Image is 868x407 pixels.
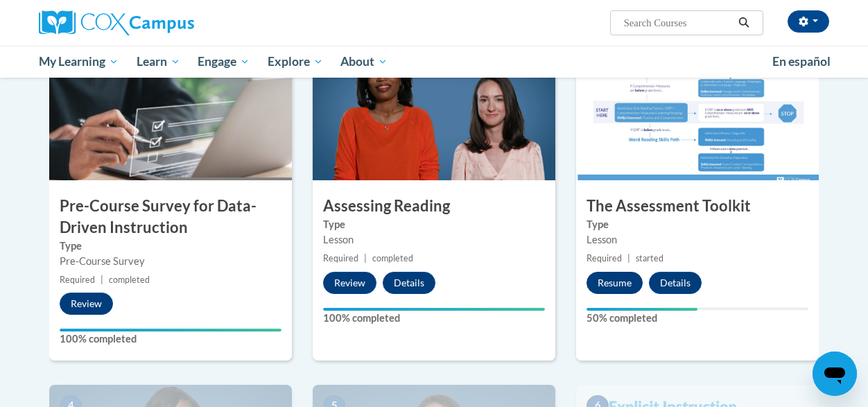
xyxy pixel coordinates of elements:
img: Course Image [49,42,292,180]
button: Review [60,293,113,315]
a: Engage [189,46,259,78]
a: My Learning [30,46,128,78]
span: About [340,53,388,70]
a: En español [763,47,840,76]
button: Account Settings [788,10,829,33]
span: Engage [198,53,250,70]
div: Your progress [60,329,281,331]
a: Learn [128,46,189,78]
span: started [636,253,663,263]
div: Lesson [323,232,545,248]
button: Resume [587,272,643,294]
label: 50% completed [587,311,808,326]
span: | [364,253,367,263]
span: Explore [268,53,323,70]
span: | [101,275,103,285]
img: Cox Campus [39,10,194,35]
span: My Learning [39,53,119,70]
span: | [627,253,630,263]
label: Type [323,217,545,232]
span: Required [323,253,358,263]
input: Search Courses [623,15,734,31]
span: completed [109,275,150,285]
a: Cox Campus [39,10,288,35]
button: Details [383,272,435,294]
label: Type [587,217,808,232]
div: Pre-Course Survey [60,254,281,269]
iframe: Button to launch messaging window [813,352,857,396]
label: Type [60,239,281,254]
button: Details [649,272,702,294]
button: Review [323,272,376,294]
h3: Assessing Reading [313,196,555,217]
div: Your progress [587,308,697,311]
div: Main menu [28,46,840,78]
span: En español [772,54,831,69]
h3: Pre-Course Survey for Data-Driven Instruction [49,196,292,239]
span: Learn [137,53,180,70]
span: Required [60,275,95,285]
label: 100% completed [323,311,545,326]
a: About [332,46,397,78]
span: completed [372,253,413,263]
div: Lesson [587,232,808,248]
div: Your progress [323,308,545,311]
label: 100% completed [60,331,281,347]
h3: The Assessment Toolkit [576,196,819,217]
a: Explore [259,46,332,78]
img: Course Image [313,42,555,180]
span: Required [587,253,622,263]
img: Course Image [576,42,819,180]
button: Search [734,15,754,31]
